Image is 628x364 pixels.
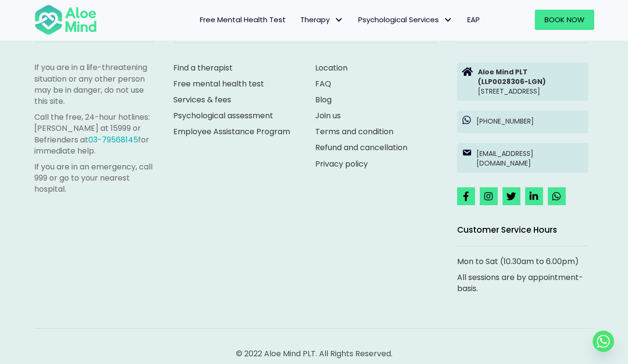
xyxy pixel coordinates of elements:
span: Free Mental Health Test [200,14,286,25]
span: Customer Service Hours [457,224,557,236]
a: Psychological ServicesPsychological Services: submenu [351,10,460,30]
a: 03-79568145 [88,134,138,145]
p: [PHONE_NUMBER] [476,116,584,126]
span: Psychological Services: submenu [441,13,455,27]
nav: Menu [110,10,487,30]
a: Refund and cancellation [315,142,407,153]
a: [PHONE_NUMBER] [457,111,588,133]
p: [STREET_ADDRESS] [478,67,584,97]
a: [EMAIL_ADDRESS][DOMAIN_NAME] [457,143,588,173]
p: © 2022 Aloe Mind PLT. All Rights Reserved. [34,348,594,359]
p: All sessions are by appointment-basis. [457,272,588,294]
strong: (LLP0028306-LGN) [478,77,546,86]
img: Aloe mind Logo [34,4,97,36]
a: Join us [315,110,341,121]
a: Location [315,62,348,73]
p: If you are in a life-threatening situation or any other person may be in danger, do not use this ... [34,62,154,107]
strong: Aloe Mind PLT [478,67,528,77]
span: Psychological Services [358,14,453,25]
a: Free mental health test [173,78,264,89]
a: Terms and condition [315,126,393,137]
a: Find a therapist [173,62,233,73]
span: Book Now [544,14,585,25]
a: Book Now [535,10,594,30]
span: Therapy [300,14,344,25]
a: Services & fees [173,94,231,105]
a: Employee Assistance Program [173,126,290,137]
a: TherapyTherapy: submenu [293,10,351,30]
a: Psychological assessment [173,110,273,121]
p: Mon to Sat (10.30am to 6.00pm) [457,256,588,267]
a: Aloe Mind PLT(LLP0028306-LGN)[STREET_ADDRESS] [457,62,588,101]
a: FAQ [315,78,331,89]
p: Call the free, 24-hour hotlines: [PERSON_NAME] at 15999 or Befrienders at for immediate help. [34,112,154,156]
p: If you are in an emergency, call 999 or go to your nearest hospital. [34,161,154,195]
a: Whatsapp [593,331,614,352]
span: Therapy: submenu [332,13,346,27]
a: Privacy policy [315,158,368,169]
span: EAP [467,14,480,25]
a: Free Mental Health Test [193,10,293,30]
a: EAP [460,10,487,30]
p: [EMAIL_ADDRESS][DOMAIN_NAME] [476,149,584,168]
a: Blog [315,94,332,105]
